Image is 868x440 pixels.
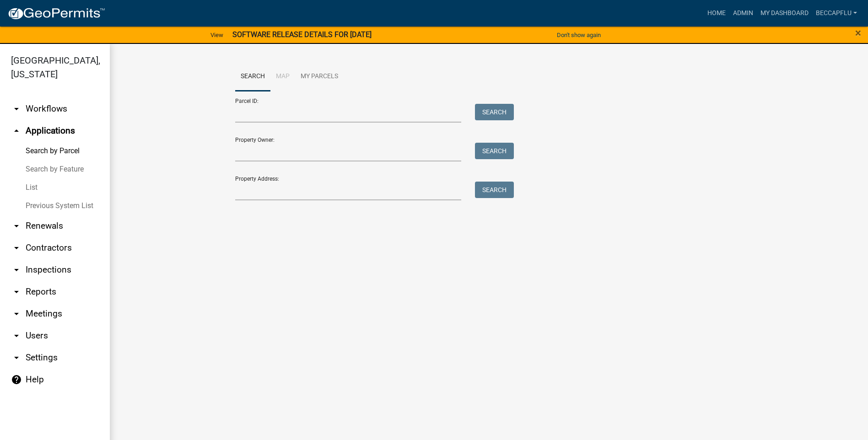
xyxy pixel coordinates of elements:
i: arrow_drop_down [11,242,22,253]
span: × [855,27,861,39]
a: BeccaPflu [812,5,861,22]
a: My Parcels [295,62,344,91]
i: arrow_drop_up [11,125,22,136]
i: arrow_drop_down [11,103,22,114]
button: Search [475,182,514,198]
i: arrow_drop_down [11,308,22,319]
button: Don't show again [553,27,604,43]
a: Admin [729,5,757,22]
i: arrow_drop_down [11,330,22,341]
a: View [207,27,227,43]
i: arrow_drop_down [11,352,22,363]
a: Search [235,62,270,91]
i: arrow_drop_down [11,264,22,275]
i: arrow_drop_down [11,286,22,297]
button: Close [855,27,861,38]
button: Search [475,143,514,159]
a: My Dashboard [757,5,812,22]
a: Home [704,5,729,22]
i: arrow_drop_down [11,220,22,231]
i: help [11,374,22,385]
button: Search [475,104,514,120]
strong: SOFTWARE RELEASE DETAILS FOR [DATE] [232,30,372,39]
